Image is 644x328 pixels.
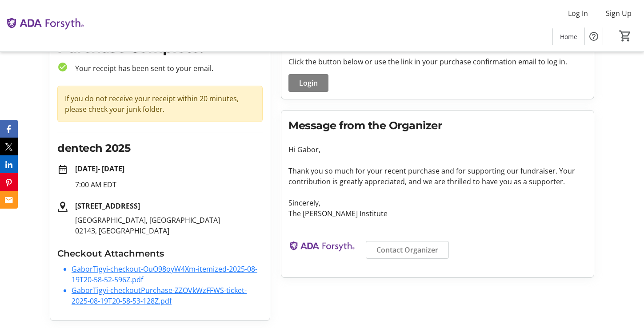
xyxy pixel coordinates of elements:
[68,63,263,74] p: Your receipt has been sent to your email.
[72,264,257,285] a: GaborTigyi-checkout-OuO98oyW4Xm-itemized-2025-08-19T20-58-52-596Z.pdf
[75,215,263,236] p: [GEOGRAPHIC_DATA], [GEOGRAPHIC_DATA] 02143, [GEOGRAPHIC_DATA]
[561,6,595,20] button: Log In
[57,140,263,156] h2: dentech 2025
[57,62,68,72] mat-icon: check_circle
[366,241,449,259] a: Contact Organizer
[75,179,263,190] p: 7:00 AM EDT
[288,56,587,67] p: Click the button below or use the link in your purchase confirmation email to log in.
[288,118,587,134] h2: Message from the Organizer
[288,144,587,155] p: Hi Gabor,
[57,247,263,260] h3: Checkout Attachments
[75,201,140,211] strong: [STREET_ADDRESS]
[288,198,587,208] p: Sincerely,
[75,164,124,174] strong: [DATE] - [DATE]
[599,6,639,20] button: Sign Up
[568,8,588,19] span: Log In
[57,86,263,122] div: If you do not receive your receipt within 20 minutes, please check your junk folder.
[288,229,355,267] img: The ADA Forsyth Institute logo
[299,78,318,88] span: Login
[585,28,603,45] button: Help
[288,208,587,219] p: The [PERSON_NAME] Institute
[617,28,633,44] button: Cart
[553,28,584,45] a: Home
[5,4,84,48] img: The ADA Forsyth Institute's Logo
[376,245,438,255] span: Contact Organizer
[288,74,328,92] button: Login
[606,8,632,19] span: Sign Up
[57,164,68,175] mat-icon: date_range
[560,32,577,41] span: Home
[72,285,247,306] a: GaborTigyi-checkoutPurchase-ZZOVkWzFFWS-ticket-2025-08-19T20-58-53-128Z.pdf
[288,166,587,187] p: Thank you so much for your recent purchase and for supporting our fundraiser. Your contribution i...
